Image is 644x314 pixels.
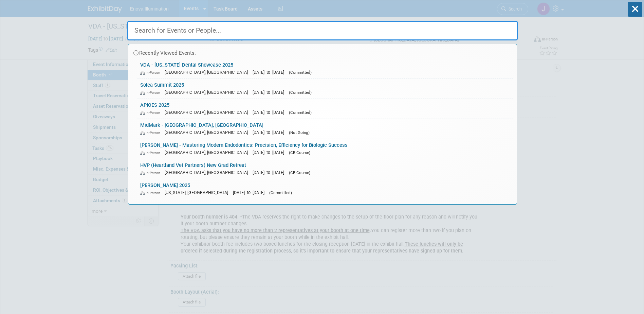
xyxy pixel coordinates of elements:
span: [DATE] to [DATE] [253,90,288,95]
span: [GEOGRAPHIC_DATA], [GEOGRAPHIC_DATA] [165,110,251,115]
span: In-Person [140,70,163,75]
span: (Not Going) [289,130,310,135]
span: In-Person [140,90,163,95]
a: [PERSON_NAME] 2025 In-Person [US_STATE], [GEOGRAPHIC_DATA] [DATE] to [DATE] (Committed) [137,179,513,199]
span: (Committed) [289,110,312,115]
span: (Committed) [289,90,312,95]
span: [DATE] to [DATE] [253,150,288,155]
span: (Committed) [269,190,292,195]
span: [DATE] to [DATE] [253,110,288,115]
span: [DATE] to [DATE] [253,70,288,75]
span: [GEOGRAPHIC_DATA], [GEOGRAPHIC_DATA] [165,90,251,95]
a: Solea Summit 2025 In-Person [GEOGRAPHIC_DATA], [GEOGRAPHIC_DATA] [DATE] to [DATE] (Committed) [137,79,513,99]
span: In-Person [140,110,163,115]
span: In-Person [140,130,163,135]
span: (CE Course) [289,150,310,155]
span: (Committed) [289,70,312,75]
div: Recently Viewed Events: [132,44,513,59]
span: [DATE] to [DATE] [233,190,268,195]
a: VDA - [US_STATE] Dental Showcase 2025 In-Person [GEOGRAPHIC_DATA], [GEOGRAPHIC_DATA] [DATE] to [D... [137,59,513,78]
span: [GEOGRAPHIC_DATA], [GEOGRAPHIC_DATA] [165,170,251,175]
span: [GEOGRAPHIC_DATA], [GEOGRAPHIC_DATA] [165,130,251,135]
span: In-Person [140,171,163,175]
span: [US_STATE], [GEOGRAPHIC_DATA] [165,190,232,195]
span: [GEOGRAPHIC_DATA], [GEOGRAPHIC_DATA] [165,150,251,155]
a: [PERSON_NAME] - Mastering Modern Endodontics: Precision, Efficiency for Biologic Success In-Perso... [137,139,513,159]
span: [DATE] to [DATE] [253,170,288,175]
a: APICES 2025 In-Person [GEOGRAPHIC_DATA], [GEOGRAPHIC_DATA] [DATE] to [DATE] (Committed) [137,99,513,119]
input: Search for Events or People... [127,21,518,40]
a: HVP (Heartland Vet Partners) New Grad Retreat In-Person [GEOGRAPHIC_DATA], [GEOGRAPHIC_DATA] [DAT... [137,159,513,179]
span: In-Person [140,151,163,155]
span: [DATE] to [DATE] [253,130,288,135]
a: MidMark - [GEOGRAPHIC_DATA], [GEOGRAPHIC_DATA] In-Person [GEOGRAPHIC_DATA], [GEOGRAPHIC_DATA] [DA... [137,119,513,139]
span: [GEOGRAPHIC_DATA], [GEOGRAPHIC_DATA] [165,70,251,75]
span: In-Person [140,191,163,195]
span: (CE Course) [289,170,310,175]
